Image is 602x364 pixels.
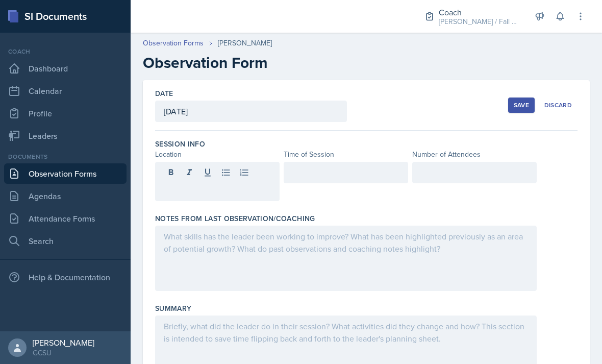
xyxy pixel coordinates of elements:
a: Agendas [4,186,127,206]
a: Observation Forms [143,38,204,48]
a: Search [4,231,127,251]
a: Profile [4,103,127,124]
a: Leaders [4,126,127,146]
label: Date [155,88,173,99]
h2: Observation Form [143,54,590,72]
div: [PERSON_NAME] / Fall 2025 [439,16,520,27]
div: Coach [439,6,520,18]
a: Attendance Forms [4,208,127,229]
a: Calendar [4,81,127,101]
button: Discard [539,98,578,113]
div: Coach [4,47,127,56]
button: Save [508,98,535,113]
div: [PERSON_NAME] [218,38,272,48]
div: Documents [4,152,127,161]
label: Notes From Last Observation/Coaching [155,213,315,224]
div: Help & Documentation [4,267,127,287]
a: Observation Forms [4,163,127,184]
label: Session Info [155,139,205,149]
div: Number of Attendees [412,149,537,160]
div: Time of Session [284,149,408,160]
div: [PERSON_NAME] [33,337,94,348]
div: Save [514,101,529,109]
div: GCSU [33,348,94,358]
div: Discard [544,101,572,109]
label: Summary [155,303,191,313]
a: Dashboard [4,58,127,79]
div: Location [155,149,280,160]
